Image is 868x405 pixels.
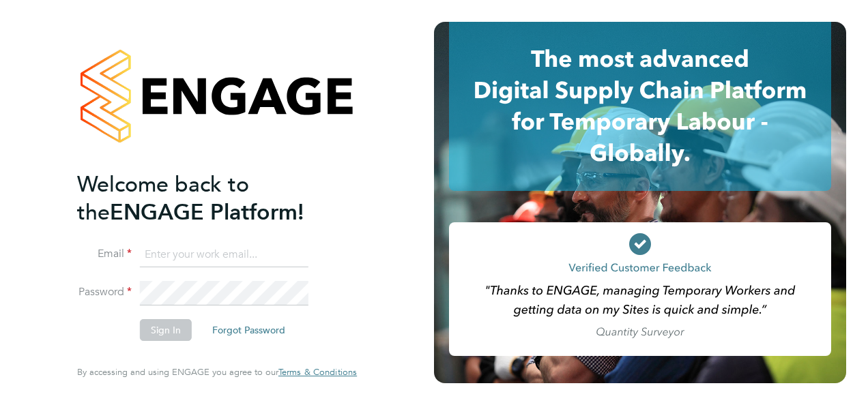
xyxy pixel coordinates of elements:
[278,366,357,378] span: Terms & Conditions
[140,319,192,341] button: Sign In
[278,367,357,378] a: Terms & Conditions
[77,171,249,226] span: Welcome back to the
[140,243,308,267] input: Enter your work email...
[77,285,132,299] label: Password
[77,170,343,226] h2: ENGAGE Platform!
[201,319,296,341] button: Forgot Password
[77,366,357,378] span: By accessing and using ENGAGE you agree to our
[77,247,132,261] label: Email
